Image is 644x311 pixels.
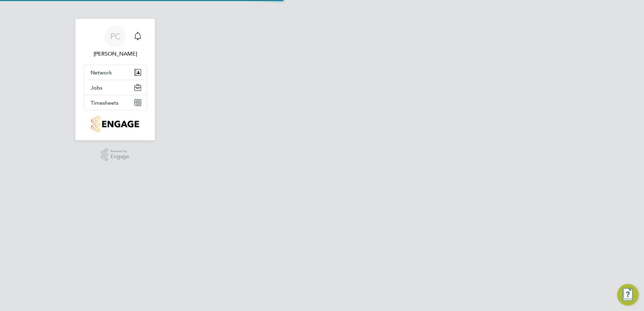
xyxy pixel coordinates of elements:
a: Powered byEngage [101,148,130,161]
span: PC [110,32,121,41]
span: Paul Caers [84,50,147,58]
button: Timesheets [84,95,147,110]
a: Go to home page [84,116,147,132]
button: Engage Resource Center [617,284,639,306]
a: PC[PERSON_NAME] [84,26,147,58]
span: Jobs [91,84,102,91]
button: Network [84,65,147,80]
span: Timesheets [91,100,119,106]
button: Jobs [84,80,147,95]
span: Network [91,69,112,76]
nav: Main navigation [75,19,155,140]
img: countryside-properties-logo-retina.png [91,116,139,132]
span: Engage [110,154,129,160]
span: Powered by [110,148,129,154]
